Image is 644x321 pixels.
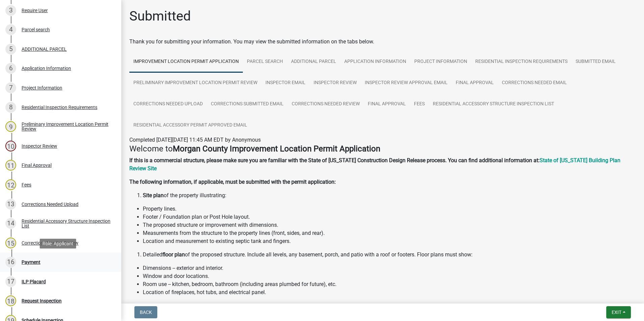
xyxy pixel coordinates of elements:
[288,94,364,115] a: Corrections Needed Review
[143,229,636,237] li: Measurements from the structure to the property lines (front, sides, and rear).
[340,51,410,73] a: Application Information
[5,238,16,248] div: 15
[143,251,636,259] li: Detailed of the proposed structure. Include all levels, any basement, porch, and patio with a roo...
[5,24,16,35] div: 4
[5,102,16,113] div: 8
[5,63,16,74] div: 6
[452,72,498,94] a: Final Approval
[22,85,62,90] div: Project Information
[40,239,76,248] div: Role: Applicant
[143,221,636,229] li: The proposed structure or improvement with dimensions.
[143,288,636,296] li: Location of fireplaces, hot tubs, and electrical panel.
[129,144,636,154] h4: Welcome to
[22,202,78,207] div: Corrections Needed Upload
[143,213,636,221] li: Footer / Foundation plan or Post Hole layout.
[471,51,572,73] a: Residential Inspection Requirements
[173,144,380,153] strong: Morgan County Improvement Location Permit Application
[129,51,243,73] a: Improvement Location Permit Application
[129,157,540,164] strong: If this is a commercial structure, please make sure you are familiar with the State of [US_STATE]...
[129,115,251,136] a: Residential Accessory Permit Approved Email
[572,51,620,73] a: Submitted Email
[22,182,31,187] div: Fees
[143,237,636,245] li: Location and measurement to existing septic tank and fingers.
[310,72,361,94] a: Inspector Review
[22,8,48,13] div: Require User
[5,276,16,287] div: 17
[5,199,16,210] div: 13
[129,38,636,46] div: Thank you for submitting your information. You may view the submitted information on the tabs below.
[129,72,261,94] a: Preliminary Improvement Location Permit Review
[22,279,46,284] div: ILP Placard
[498,72,571,94] a: Corrections Needed Email
[5,5,16,16] div: 3
[129,137,261,143] span: Completed [DATE][DATE] 11:45 AM EDT by Anonymous
[22,241,78,245] div: Corrections Needed Review
[162,251,185,258] strong: floor plan
[143,264,636,272] li: Dimensions -- exterior and interior.
[243,51,287,73] a: Parcel search
[143,205,636,213] li: Property lines.
[612,310,621,315] span: Exit
[22,105,97,110] div: Residential Inspection Requirements
[207,94,288,115] a: Corrections Submitted Email
[5,44,16,55] div: 5
[143,192,164,199] strong: Site plan
[261,72,310,94] a: Inspector Email
[143,272,636,280] li: Window and door locations.
[22,144,57,148] div: Inspector Review
[22,260,40,264] div: Payment
[143,280,636,288] li: Room use -- kitchen, bedroom, bathroom (including areas plumbed for future), etc.
[134,306,157,318] button: Back
[129,94,207,115] a: Corrections Needed Upload
[140,310,152,315] span: Back
[361,72,452,94] a: Inspector Review Approval Email
[22,298,62,303] div: Request Inspection
[410,94,429,115] a: Fees
[5,160,16,171] div: 11
[287,51,340,73] a: ADDITIONAL PARCEL
[143,191,636,200] li: of the property illustrating:
[22,219,110,228] div: Residential Accessory Structure Inspection List
[129,157,620,172] a: State of [US_STATE] Building Plan Review Site
[364,94,410,115] a: Final Approval
[410,51,471,73] a: Project Information
[22,163,52,168] div: Final Approval
[5,218,16,229] div: 14
[5,295,16,306] div: 18
[22,66,71,71] div: Application Information
[5,82,16,93] div: 7
[22,47,67,51] div: ADDITIONAL PARCEL
[5,121,16,132] div: 9
[606,306,631,318] button: Exit
[22,122,110,131] div: Preliminary Improvement Location Permit Review
[22,27,50,32] div: Parcel search
[429,94,558,115] a: Residential Accessory Structure Inspection List
[5,257,16,267] div: 16
[5,141,16,151] div: 10
[129,179,336,185] strong: The following information, if applicable, must be submitted with the permit application:
[5,179,16,190] div: 12
[129,8,191,24] h1: Submitted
